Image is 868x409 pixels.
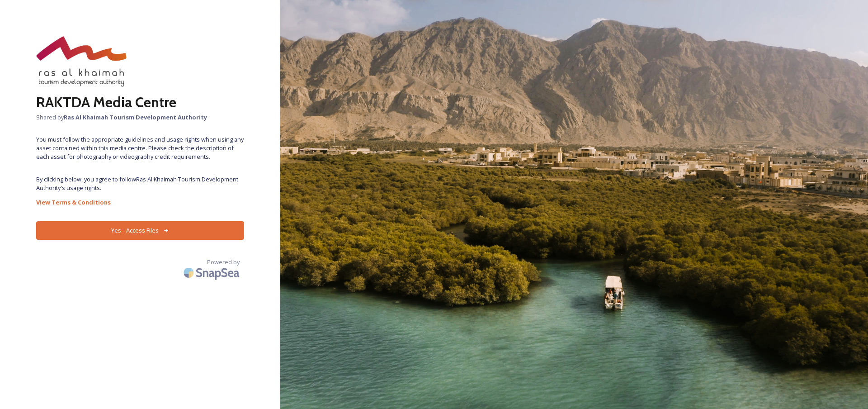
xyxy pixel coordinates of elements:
span: Shared by [36,113,244,122]
img: SnapSea Logo [181,262,244,283]
span: You must follow the appropriate guidelines and usage rights when using any asset contained within... [36,135,244,162]
span: Powered by [207,258,240,266]
img: raktda_eng_new-stacked-logo_rgb.png [36,36,127,87]
span: By clicking below, you agree to follow Ras Al Khaimah Tourism Development Authority 's usage rights. [36,175,244,192]
strong: Ras Al Khaimah Tourism Development Authority [64,113,207,121]
h2: RAKTDA Media Centre [36,91,244,113]
a: View Terms & Conditions [36,197,244,208]
strong: View Terms & Conditions [36,198,111,206]
button: Yes - Access Files [36,221,244,240]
